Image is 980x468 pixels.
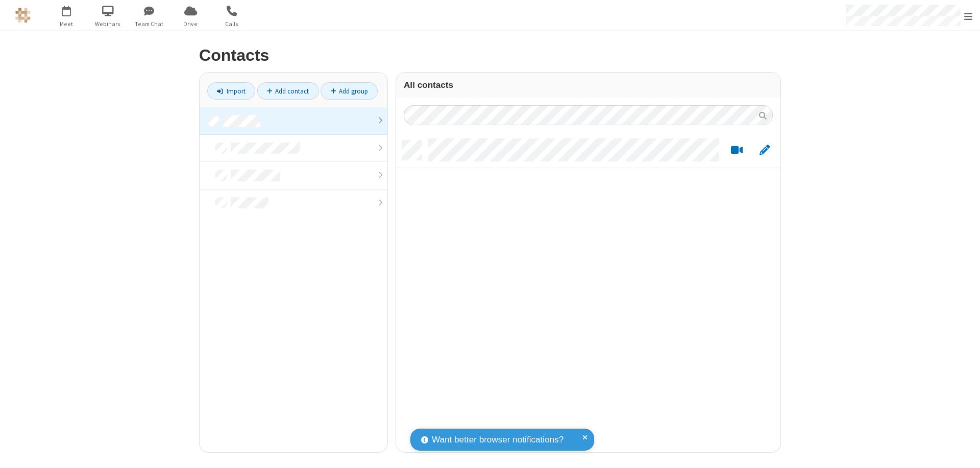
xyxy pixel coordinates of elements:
span: Drive [171,19,210,29]
button: Start a video meeting [727,144,747,157]
h3: All contacts [404,80,773,90]
span: Want better browser notifications? [432,433,563,447]
span: Webinars [89,19,127,29]
h2: Contacts [199,46,781,64]
a: Add contact [257,82,319,100]
img: QA Selenium DO NOT DELETE OR CHANGE [15,8,31,23]
a: Add group [321,82,378,100]
div: grid [396,133,780,452]
a: Import [207,82,255,100]
span: Meet [47,19,86,29]
span: Team Chat [130,19,168,29]
button: Edit [754,144,774,157]
span: Calls [213,19,251,29]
